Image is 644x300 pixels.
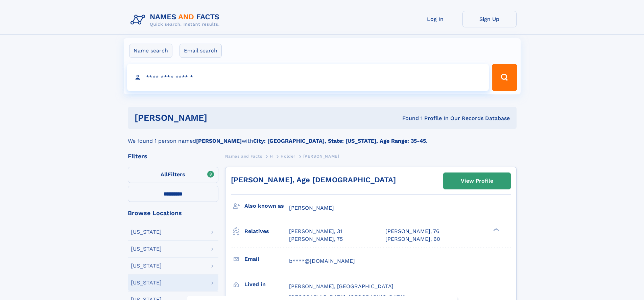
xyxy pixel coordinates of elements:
h3: Email [244,253,289,265]
h3: Relatives [244,226,289,237]
span: H [270,154,273,159]
div: Browse Locations [128,210,218,216]
div: Found 1 Profile In Our Records Database [305,115,510,122]
div: We found 1 person named with . [128,129,517,145]
a: H [270,152,273,160]
input: search input [127,64,489,91]
span: All [161,171,168,178]
span: [PERSON_NAME] [289,205,334,211]
a: Names and Facts [225,152,262,160]
label: Email search [180,44,222,58]
a: Log In [408,11,462,27]
a: [PERSON_NAME], Age [DEMOGRAPHIC_DATA] [231,176,396,184]
div: [US_STATE] [131,263,162,269]
button: Search Button [492,64,517,91]
div: ❯ [492,228,500,232]
div: [US_STATE] [131,280,162,285]
span: [PERSON_NAME], [GEOGRAPHIC_DATA] [289,283,393,290]
label: Name search [129,44,172,58]
a: Sign Up [462,11,517,27]
span: [PERSON_NAME] [303,154,339,159]
label: Filters [128,167,218,183]
h3: Lived in [244,279,289,290]
a: [PERSON_NAME], 60 [385,235,440,243]
div: View Profile [461,173,493,189]
a: [PERSON_NAME], 76 [385,228,439,235]
a: View Profile [444,173,510,189]
div: [US_STATE] [131,229,162,235]
h1: [PERSON_NAME] [135,114,305,122]
h3: Also known as [244,200,289,212]
b: City: [GEOGRAPHIC_DATA], State: [US_STATE], Age Range: 35-45 [253,138,426,144]
a: [PERSON_NAME], 31 [289,228,342,235]
a: [PERSON_NAME], 75 [289,235,343,243]
span: Holder [281,154,295,159]
img: Logo Names and Facts [128,11,225,29]
a: Holder [281,152,295,160]
div: [US_STATE] [131,246,162,252]
div: Filters [128,153,218,159]
b: [PERSON_NAME] [196,138,242,144]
